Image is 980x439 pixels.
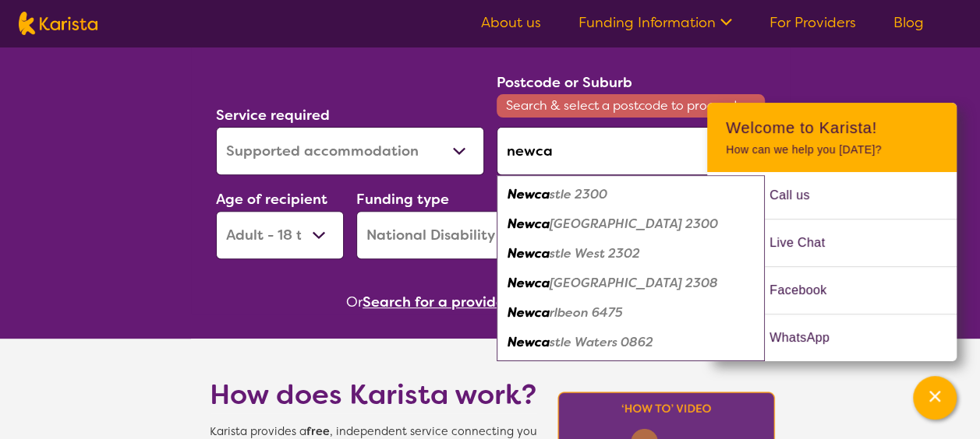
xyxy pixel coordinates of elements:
em: [GEOGRAPHIC_DATA] 2308 [550,275,718,291]
em: Newca [508,275,550,291]
em: Newca [508,186,550,202]
b: free [306,424,330,439]
em: Newca [508,245,550,262]
span: Or [346,290,363,314]
em: Newca [508,304,550,321]
span: Search & select a postcode to proceed [497,94,765,118]
a: For Providers [769,13,856,32]
div: Channel Menu [707,103,957,361]
span: Live Chat [769,231,844,255]
ul: Choose channel [707,172,957,361]
a: Web link opens in a new tab. [707,314,957,361]
a: Funding Information [578,13,732,32]
p: How can we help you [DATE]? [726,143,938,156]
h2: Welcome to Karista! [726,118,938,137]
input: Type [497,127,765,175]
em: stle 2300 [550,186,607,202]
em: Newca [508,216,550,232]
label: Funding type [356,190,449,209]
em: [GEOGRAPHIC_DATA] 2300 [550,216,718,232]
em: stle Waters 0862 [550,334,653,350]
em: Newca [508,334,550,350]
span: WhatsApp [769,326,848,349]
div: Newcastle East 2300 [504,209,757,239]
h1: How does Karista work? [210,376,537,413]
label: Age of recipient [216,190,327,209]
em: stle West 2302 [550,245,640,262]
a: About us [481,13,541,32]
img: Karista logo [19,12,97,35]
div: Newcastle Waters 0862 [504,328,757,357]
label: Postcode or Suburb [497,73,632,92]
button: Channel Menu [913,376,957,420]
div: Newcastle University 2308 [504,269,757,298]
div: Newcarlbeon 6475 [504,298,757,328]
div: Newcastle West 2302 [504,239,757,269]
em: rlbeon 6475 [550,304,623,321]
div: Newcastle 2300 [504,180,757,209]
span: Call us [769,184,829,207]
span: Facebook [769,279,845,302]
button: Search for a provider to leave a review [363,290,634,314]
a: Blog [893,13,924,32]
label: Service required [216,106,330,125]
